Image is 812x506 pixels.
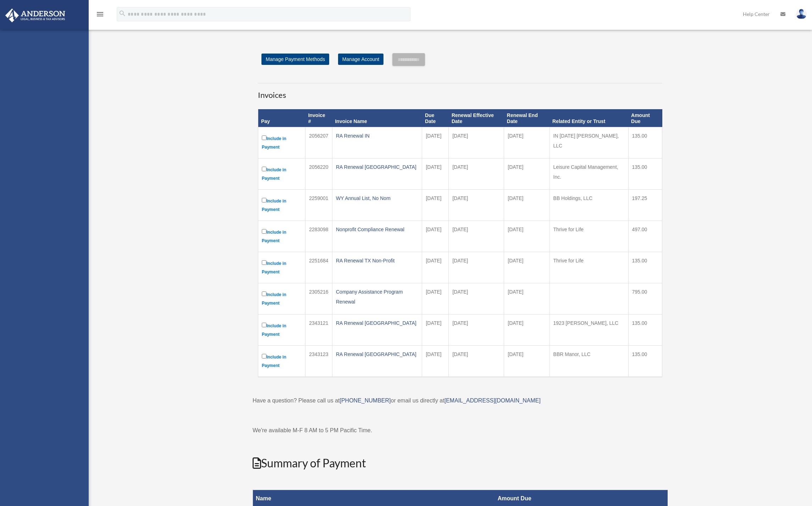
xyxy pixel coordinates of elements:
[449,109,504,127] th: Renewal Effective Date
[262,321,302,339] label: Include in Payment
[449,346,504,377] td: [DATE]
[96,10,104,18] i: menu
[449,127,504,159] td: [DATE]
[549,315,628,346] td: 1923 [PERSON_NAME], LLC
[305,159,332,190] td: 2056220
[336,256,418,266] div: RA Renewal TX Non-Profit
[336,287,418,307] div: Company Assistance Program Renewal
[305,252,332,283] td: 2251684
[449,315,504,346] td: [DATE]
[258,83,662,101] h3: Invoices
[549,159,628,190] td: Leisure Capital Management, Inc.
[305,109,332,127] th: Invoice #
[628,109,662,127] th: Amount Due
[504,346,549,377] td: [DATE]
[628,127,662,159] td: 135.00
[305,127,332,159] td: 2056207
[504,109,549,127] th: Renewal End Date
[422,315,449,346] td: [DATE]
[422,190,449,221] td: [DATE]
[444,397,541,404] a: [EMAIL_ADDRESS][DOMAIN_NAME]
[549,127,628,159] td: IN [DATE] [PERSON_NAME], LLC
[504,252,549,283] td: [DATE]
[3,9,67,22] img: Anderson Advisors Platinum Portal
[422,252,449,283] td: [DATE]
[628,346,662,377] td: 135.00
[262,229,266,234] input: Include in Payment
[305,315,332,346] td: 2343121
[504,159,549,190] td: [DATE]
[336,318,418,328] div: RA Renewal [GEOGRAPHIC_DATA]
[262,323,266,327] input: Include in Payment
[549,190,628,221] td: BB Holdings, LLC
[305,221,332,252] td: 2283098
[549,109,628,127] th: Related Entity or Trust
[336,193,418,203] div: WY Annual List, No Nom
[262,134,302,151] label: Include in Payment
[253,455,668,471] h2: Summary of Payment
[262,167,266,171] input: Include in Payment
[504,315,549,346] td: [DATE]
[449,159,504,190] td: [DATE]
[262,196,302,214] label: Include in Payment
[449,283,504,315] td: [DATE]
[339,397,391,404] a: [PHONE_NUMBER]
[796,9,807,19] img: User Pic
[305,283,332,315] td: 2305216
[118,10,126,17] i: search
[504,221,549,252] td: [DATE]
[262,228,302,245] label: Include in Payment
[253,396,668,406] p: Have a question? Please call us at or email us directly at
[336,224,418,234] div: Nonprofit Compliance Renewal
[628,252,662,283] td: 135.00
[422,109,449,127] th: Due Date
[504,283,549,315] td: [DATE]
[628,221,662,252] td: 497.00
[549,252,628,283] td: Thrive for Life
[262,135,266,140] input: Include in Payment
[262,354,266,358] input: Include in Payment
[338,54,383,65] a: Manage Account
[449,221,504,252] td: [DATE]
[262,259,302,276] label: Include in Payment
[628,159,662,190] td: 135.00
[96,12,104,18] a: menu
[305,346,332,377] td: 2343123
[504,127,549,159] td: [DATE]
[422,346,449,377] td: [DATE]
[336,131,418,141] div: RA Renewal IN
[336,349,418,359] div: RA Renewal [GEOGRAPHIC_DATA]
[262,165,302,183] label: Include in Payment
[422,221,449,252] td: [DATE]
[422,127,449,159] td: [DATE]
[262,291,266,296] input: Include in Payment
[262,290,302,307] label: Include in Payment
[449,252,504,283] td: [DATE]
[628,190,662,221] td: 197.25
[332,109,422,127] th: Invoice Name
[628,283,662,315] td: 795.00
[262,260,266,265] input: Include in Payment
[449,190,504,221] td: [DATE]
[628,315,662,346] td: 135.00
[262,198,266,202] input: Include in Payment
[422,283,449,315] td: [DATE]
[261,54,329,65] a: Manage Payment Methods
[305,190,332,221] td: 2259001
[336,162,418,172] div: RA Renewal [GEOGRAPHIC_DATA]
[549,221,628,252] td: Thrive for Life
[422,159,449,190] td: [DATE]
[504,190,549,221] td: [DATE]
[258,109,305,127] th: Pay
[253,426,668,435] p: We're available M-F 8 AM to 5 PM Pacific Time.
[549,346,628,377] td: BBR Manor, LLC
[262,352,302,370] label: Include in Payment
